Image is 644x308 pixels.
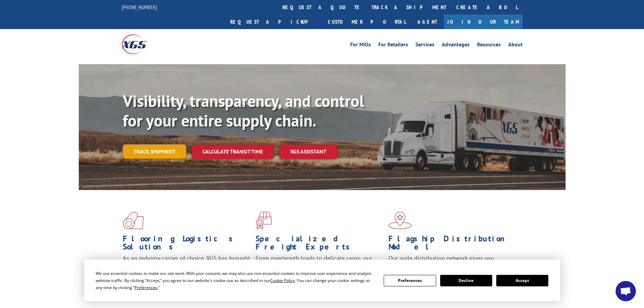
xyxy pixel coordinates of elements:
a: Calculate transit time [192,144,274,159]
div: We use essential cookies to make our site work. With your consent, we may also use non-essential ... [96,270,376,291]
span: Preferences [135,285,158,290]
div: Cookie Consent Prompt [84,260,560,301]
p: From overlength loads to delicate cargo, our experienced staff knows the best way to move your fr... [256,254,383,284]
a: About [508,42,523,49]
a: Agent [411,15,444,29]
a: Resources [477,42,501,49]
img: xgs-icon-total-supply-chain-intelligence-red [123,212,144,229]
a: Services [415,42,434,49]
span: As an industry carrier of choice, XGS has brought innovation and dedication to flooring logistics... [123,254,250,278]
h1: Specialized Freight Experts [256,235,383,254]
a: Track shipment [123,144,186,159]
span: Our agile distribution network gives you nationwide inventory management on demand. [388,254,513,270]
a: [PHONE_NUMBER] [122,4,157,10]
img: xgs-icon-focused-on-flooring-red [256,212,271,229]
a: For Mills [350,42,371,49]
a: Join Our Team [444,15,523,29]
b: Visibility, transparency, and control for your entire supply chain. [123,90,364,131]
button: Accept [496,275,548,286]
h1: Flooring Logistics Solutions [123,235,251,254]
h1: Flagship Distribution Model [388,235,516,254]
button: Preferences [384,275,436,286]
a: For Retailers [378,42,408,49]
a: Request a pickup [225,15,323,29]
a: Advantages [442,42,470,49]
a: XGS ASSISTANT [279,144,337,159]
a: Customer Portal [323,15,411,29]
span: Cookie Policy [270,278,295,283]
img: xgs-icon-flagship-distribution-model-red [388,212,412,229]
button: Decline [440,275,492,286]
div: Open chat [616,281,636,301]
